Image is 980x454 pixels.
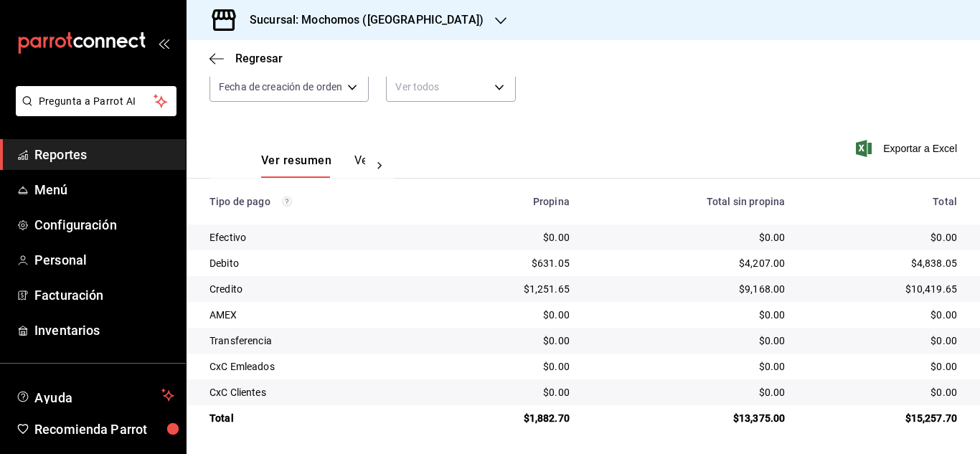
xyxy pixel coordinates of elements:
div: $10,419.65 [808,282,957,296]
div: $0.00 [808,308,957,322]
h3: Sucursal: Mochomos ([GEOGRAPHIC_DATA]) [238,11,484,29]
div: CxC Clientes [209,385,423,399]
span: Inventarios [34,321,174,340]
div: $4,207.00 [593,256,785,270]
div: $0.00 [446,359,569,374]
div: Ver todos [386,72,516,102]
div: $1,882.70 [446,411,569,425]
span: Recomienda Parrot [34,420,174,439]
div: $15,257.70 [808,411,957,425]
span: Pregunta a Parrot AI [39,94,154,109]
div: $631.05 [446,256,569,270]
div: $0.00 [446,385,569,399]
div: navigation tabs [261,153,365,178]
span: Facturación [34,285,174,305]
div: Total [209,411,423,425]
div: $0.00 [593,230,785,245]
span: Ayuda [34,387,156,404]
div: $0.00 [446,308,569,322]
div: $0.00 [808,385,957,399]
button: Ver pagos [354,153,408,178]
div: Credito [209,282,423,296]
button: Pregunta a Parrot AI [16,86,176,116]
span: Menú [34,180,174,199]
div: $0.00 [446,230,569,245]
div: Total [808,196,957,207]
div: CxC Emleados [209,359,423,374]
span: Personal [34,250,174,270]
div: AMEX [209,308,423,322]
button: open_drawer_menu [158,37,169,49]
div: $0.00 [593,334,785,348]
div: Tipo de pago [209,196,423,207]
div: Efectivo [209,230,423,245]
span: Regresar [235,52,283,65]
div: Transferencia [209,334,423,348]
div: Debito [209,256,423,270]
div: Total sin propina [593,196,785,207]
div: $1,251.65 [446,282,569,296]
button: Ver resumen [261,153,331,178]
a: Pregunta a Parrot AI [10,104,176,119]
div: $0.00 [808,230,957,245]
div: $0.00 [593,385,785,399]
button: Exportar a Excel [859,140,957,157]
span: Reportes [34,145,174,164]
div: $0.00 [593,308,785,322]
div: $13,375.00 [593,411,785,425]
div: $0.00 [593,359,785,374]
span: Fecha de creación de orden [219,80,342,94]
button: Regresar [209,52,283,65]
div: $0.00 [808,334,957,348]
div: $9,168.00 [593,282,785,296]
div: $4,838.05 [808,256,957,270]
div: Propina [446,196,569,207]
div: $0.00 [808,359,957,374]
span: Configuración [34,215,174,235]
svg: Los pagos realizados con Pay y otras terminales son montos brutos. [282,197,292,207]
div: $0.00 [446,334,569,348]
